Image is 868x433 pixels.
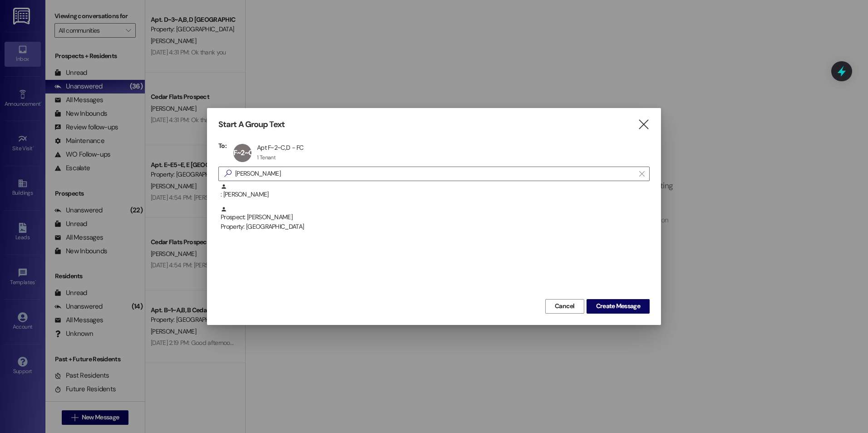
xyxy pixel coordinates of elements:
[218,183,650,206] div: : [PERSON_NAME]
[221,183,650,199] div: : [PERSON_NAME]
[218,206,650,229] div: Prospect: [PERSON_NAME]Property: [GEOGRAPHIC_DATA]
[221,222,650,231] div: Property: [GEOGRAPHIC_DATA]
[233,148,259,157] span: F~2~C,D
[235,167,635,180] input: Search for any contact or apartment
[555,301,575,311] span: Cancel
[221,169,235,178] i: 
[221,206,650,232] div: Prospect: [PERSON_NAME]
[257,154,276,161] div: 1 Tenant
[637,120,650,129] i: 
[639,170,644,177] i: 
[218,142,227,150] h3: To:
[635,167,649,181] button: Clear text
[218,119,285,130] h3: Start A Group Text
[257,143,304,152] div: Apt F~2~C,D - FC
[596,301,640,311] span: Create Message
[545,299,584,314] button: Cancel
[587,299,650,314] button: Create Message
